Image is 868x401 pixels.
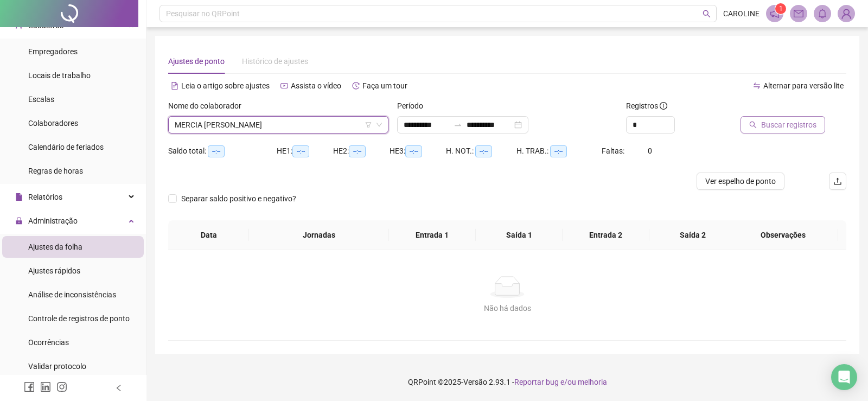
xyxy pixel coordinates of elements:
[28,243,82,251] span: Ajustes da folha
[602,147,626,155] span: Faltas:
[749,121,757,129] span: search
[280,82,288,90] span: youtube
[831,364,857,390] div: Open Intercom Messenger
[277,145,333,157] div: HE 1:
[28,95,54,104] span: Escalas
[365,122,372,128] span: filter
[563,220,649,250] th: Entrada 2
[349,145,366,157] span: --:--
[333,145,390,157] div: HE 2:
[376,122,382,128] span: down
[28,217,78,225] span: Administração
[728,220,838,250] th: Observações
[181,302,833,314] div: Não há dados
[741,116,825,133] button: Buscar registros
[168,100,248,112] label: Nome do colaborador
[454,120,462,129] span: swap-right
[168,145,277,157] div: Saldo total:
[794,9,803,18] span: mail
[242,57,308,66] span: Histórico de ajustes
[770,9,780,18] span: notification
[15,217,23,225] span: lock
[181,81,270,90] span: Leia o artigo sobre ajustes
[763,81,844,90] span: Alternar para versão lite
[15,193,23,201] span: file
[28,143,104,151] span: Calendário de feriados
[390,145,446,157] div: HE 3:
[146,363,868,401] footer: QRPoint © 2025 - 2.93.1 -
[476,220,563,250] th: Saída 1
[660,102,667,110] span: info-circle
[249,220,389,250] th: Jornadas
[28,314,130,323] span: Controle de registros de ponto
[28,71,91,80] span: Locais de trabalho
[28,290,116,299] span: Análise de inconsistências
[463,378,487,386] span: Versão
[168,220,249,250] th: Data
[649,220,736,250] th: Saída 2
[362,81,407,90] span: Faça um tour
[208,145,225,157] span: --:--
[56,381,67,392] span: instagram
[40,381,51,392] span: linkedin
[168,57,225,66] span: Ajustes de ponto
[833,177,842,186] span: upload
[115,384,123,392] span: left
[177,193,301,205] span: Separar saldo positivo e negativo?
[24,381,35,392] span: facebook
[779,5,783,12] span: 1
[397,100,430,112] label: Período
[28,167,83,175] span: Regras de horas
[626,100,667,112] span: Registros
[550,145,567,157] span: --:--
[703,10,711,18] span: search
[405,145,422,157] span: --:--
[838,5,854,22] img: 89421
[737,229,829,241] span: Observações
[697,173,784,190] button: Ver espelho de ponto
[516,145,601,157] div: H. TRAB.:
[818,9,827,18] span: bell
[454,120,462,129] span: to
[28,193,62,201] span: Relatórios
[389,220,476,250] th: Entrada 1
[28,266,80,275] span: Ajustes rápidos
[28,362,86,371] span: Validar protocolo
[705,175,776,187] span: Ver espelho de ponto
[514,378,607,386] span: Reportar bug e/ou melhoria
[753,82,761,90] span: swap
[292,145,309,157] span: --:--
[171,82,178,90] span: file-text
[352,82,360,90] span: history
[446,145,516,157] div: H. NOT.:
[28,47,78,56] span: Empregadores
[475,145,492,157] span: --:--
[175,117,382,133] span: MERCIA PINHEIRO DOS SANTOS
[648,147,652,155] span: 0
[28,338,69,347] span: Ocorrências
[723,8,759,20] span: CAROLINE
[291,81,341,90] span: Assista o vídeo
[775,3,786,14] sup: 1
[28,119,78,128] span: Colaboradores
[761,119,816,131] span: Buscar registros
